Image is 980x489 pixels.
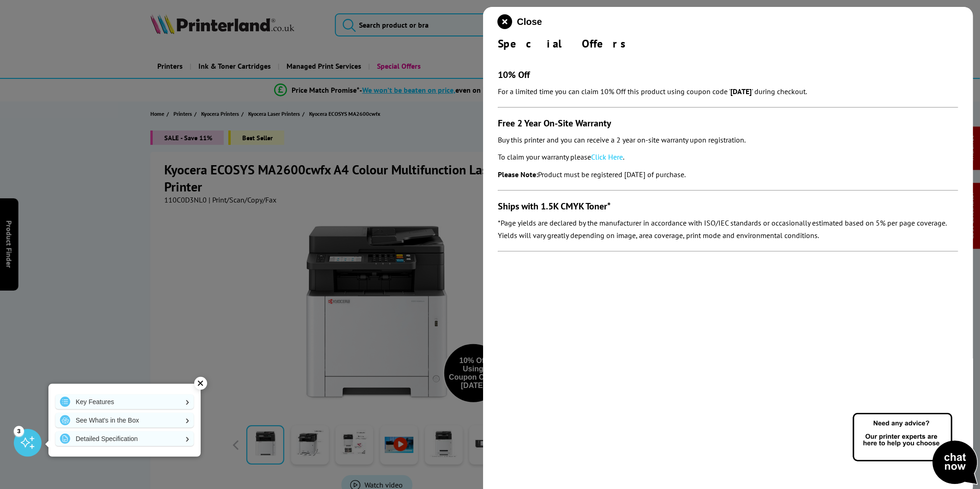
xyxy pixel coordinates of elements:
[498,151,958,163] p: To claim your warranty please .
[851,411,980,487] img: Open Live Chat window
[55,431,194,446] a: Detailed Specification
[55,413,194,428] a: See What's in the Box
[498,218,946,240] em: *Page yields are declared by the manufacturer in accordance with ISO/IEC standards or occasionall...
[14,426,24,436] div: 3
[498,36,958,51] div: Special Offers
[498,168,958,181] p: Product must be registered [DATE] of purchase.
[498,14,542,29] button: close modal
[194,377,207,390] div: ✕
[55,394,194,409] a: Key Features
[591,152,623,161] a: Click Here
[498,134,958,146] p: Buy this printer and you can receive a 2 year on-site warranty upon registration.
[498,85,958,98] p: For a limited time you can claim 10% Off this product using coupon code ' ' during checkout.
[498,170,538,179] strong: Please Note:
[517,17,542,27] span: Close
[498,69,958,81] h3: 10% Off
[498,200,958,212] h3: Ships with 1.5K CMYK Toner*
[498,117,958,129] h3: Free 2 Year On-Site Warranty
[730,87,752,96] strong: [DATE]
